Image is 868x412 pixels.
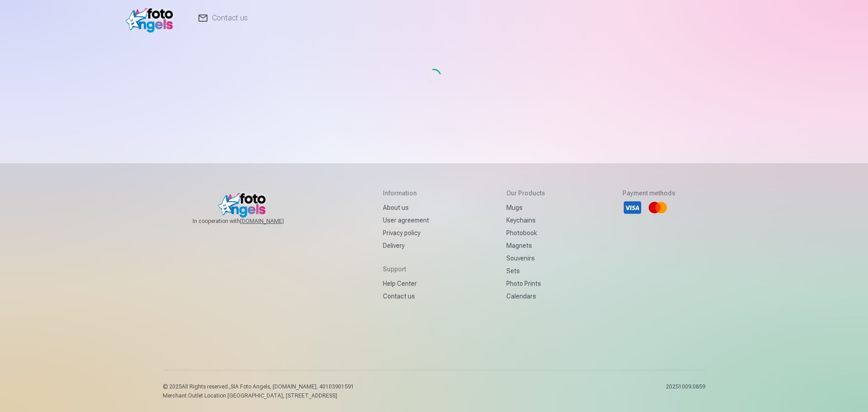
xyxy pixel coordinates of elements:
a: About us [383,201,429,214]
p: 20251009.0859 [666,383,705,399]
a: Mugs [506,201,545,214]
a: Calendars [506,290,545,303]
a: Photo prints [506,277,545,290]
li: Mastercard [648,198,668,218]
a: Photobook [506,227,545,239]
span: SIA Foto Angels, [DOMAIN_NAME]. 40103901591 [231,384,354,390]
a: Sets [506,265,545,277]
a: Souvenirs [506,252,545,265]
h5: Our products [506,189,545,198]
a: User agreement [383,214,429,227]
a: Privacy policy [383,227,429,239]
h5: Payment methods [623,189,675,198]
a: Keychains [506,214,545,227]
p: Merchant Outlet Location [GEOGRAPHIC_DATA], [STREET_ADDRESS] [163,392,354,399]
li: Visa [623,198,642,218]
a: Magnets [506,239,545,252]
h5: Support [383,265,429,274]
a: [DOMAIN_NAME] [240,218,306,225]
h5: Information [383,189,429,198]
span: In cooperation with [193,218,306,225]
img: /v1 [126,4,178,33]
a: Delivery [383,239,429,252]
p: © 2025 All Rights reserved. , [163,383,354,390]
a: Contact us [383,290,429,303]
a: Help Center [383,277,429,290]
